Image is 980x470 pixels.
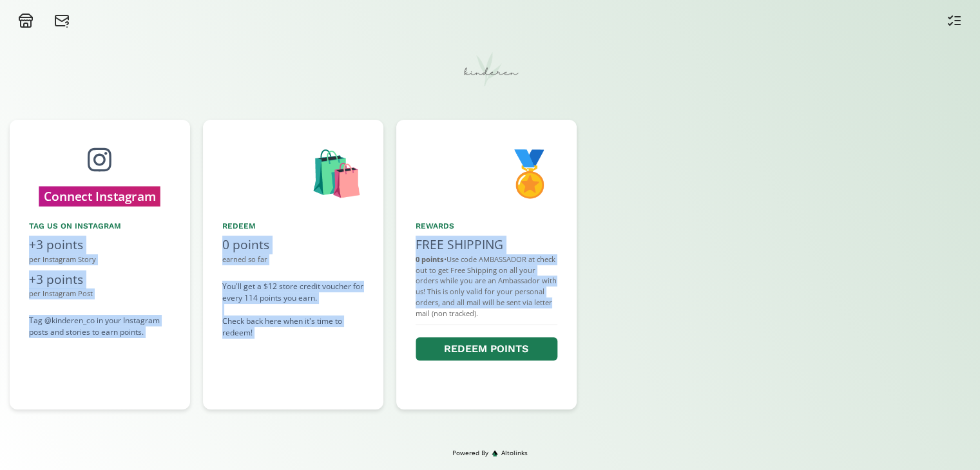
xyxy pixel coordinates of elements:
[29,315,171,338] div: Tag @kinderen_co in your Instagram posts and stories to earn points.
[501,448,528,458] span: Altolinks
[416,254,444,264] strong: 0 points
[416,254,557,319] div: • Use code AMBASSADOR at check out to get Free Shipping on all your orders while you are an Ambas...
[29,270,171,289] div: +3 points
[39,186,160,206] button: Connect Instagram
[492,450,498,456] img: favicon-32x32.png
[222,139,364,205] div: 🛍️
[222,254,364,265] div: earned so far
[222,281,364,339] div: You'll get a $12 store credit voucher for every 114 points you earn. Check back here when it's ti...
[416,337,557,361] button: Redeem points
[452,448,488,458] span: Powered By
[29,220,171,232] div: Tag us on Instagram
[222,220,364,232] div: Redeem
[29,288,171,299] div: per Instagram Post
[29,236,171,254] div: +3 points
[416,236,557,254] div: FREE SHIPPING
[29,254,171,265] div: per Instagram Story
[222,236,364,254] div: 0 points
[458,39,523,103] img: t9gvFYbm8xZn
[416,220,557,232] div: Rewards
[416,139,557,205] div: 🏅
